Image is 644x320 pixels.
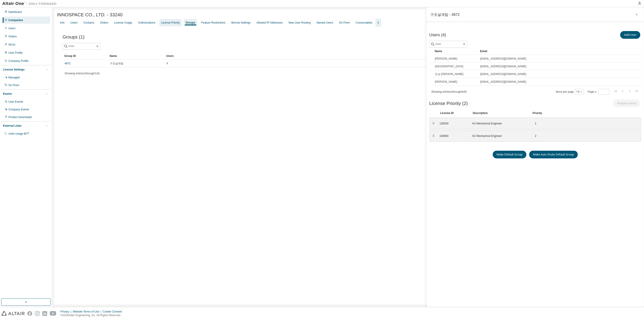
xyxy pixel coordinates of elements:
div: ⠿ [432,122,435,125]
span: Showing entries 1 through 1 of 1 [65,72,100,75]
img: facebook.svg [27,311,32,316]
div: Groups [186,21,195,24]
span: [PERSON_NAME] [435,80,457,84]
span: Users (4) [429,33,446,37]
div: On Prem [8,83,19,87]
span: [EMAIL_ADDRESS][DOMAIN_NAME] [480,65,526,68]
button: 10 [577,90,583,94]
a: 4872 [65,62,71,65]
span: [GEOGRAPHIC_DATA] [435,65,463,68]
button: Add User [620,31,640,39]
div: License Settings [3,68,24,71]
div: License Priority [161,21,180,24]
div: Users [166,52,621,60]
img: Altair One [2,1,59,6]
span: [PERSON_NAME] [435,57,457,61]
span: [EMAIL_ADDRESS][DOMAIN_NAME] [480,72,526,76]
div: AU Mechanical Engineer [472,134,526,138]
div: User Profile [8,51,23,55]
div: Authorizations [138,21,155,24]
div: Orders [100,21,108,24]
div: Managed [8,76,20,79]
span: Showing entries 1 through 4 of 4 [431,90,467,93]
button: Assign License [613,99,640,107]
div: External Links [3,124,22,128]
button: Make Default Group [493,151,526,158]
div: 구조설계팀 - 4872 [430,13,460,16]
img: altair_logo.svg [1,311,25,316]
div: Website Terms of Use [73,310,103,313]
div: Description [473,111,527,115]
div: Info [60,21,65,24]
div: Users [8,27,15,30]
span: 구조설계팀 [110,62,123,65]
span: 민성 [PERSON_NAME] [435,72,464,76]
div: 146884 [440,134,467,138]
div: Contacts [83,21,94,24]
div: ⠿ [432,134,435,138]
div: Priority [533,111,542,115]
div: License ID [440,111,467,115]
div: Cookie Consent [103,310,125,313]
div: On Prem [339,21,350,24]
div: Named Users [317,21,333,24]
span: [EMAIL_ADDRESS][DOMAIN_NAME] [480,57,526,61]
span: [EMAIL_ADDRESS][DOMAIN_NAME] [480,80,526,84]
div: Email [480,48,632,55]
p: © 2025 Altair Engineering, Inc. All Rights Reserved. [60,313,125,317]
div: Company Events [8,108,29,111]
div: 2 [532,134,536,138]
div: Feature Restrictions [201,21,226,24]
span: 4 [166,62,168,65]
div: New User Routing [288,21,310,24]
span: INNOSPACE CO., LTD. - 33240 [57,12,123,17]
div: Users [70,21,77,24]
div: Name [435,48,476,55]
div: Company Profile [8,59,29,63]
div: Companies [8,18,23,22]
img: instagram.svg [35,311,40,316]
div: 128030 [440,122,467,125]
div: Name [110,52,163,60]
img: youtube.svg [50,311,56,316]
span: Items per page [556,89,584,95]
div: 1 [532,122,536,125]
img: linkedin.svg [42,311,47,316]
div: Allowed IP Addresses [257,21,283,24]
div: Borrow Settings [231,21,251,24]
div: SKUs [8,43,15,46]
div: AU Mechanical Engineer [472,122,526,125]
div: Group ID [64,52,106,60]
div: Orders [8,35,17,38]
span: Groups (1) [62,34,84,40]
div: Consumables [356,21,372,24]
div: Events [3,92,12,96]
span: Units Usage BI [8,132,29,135]
span: License Priority (2) [429,101,468,106]
div: Privacy [60,310,73,313]
div: Dashboard [8,10,22,14]
button: Make Auto Route Default Group [529,151,578,158]
div: License Usage [114,21,132,24]
span: Page n. [588,89,609,95]
div: User Events [8,100,23,104]
div: Product Downloads [8,115,32,119]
